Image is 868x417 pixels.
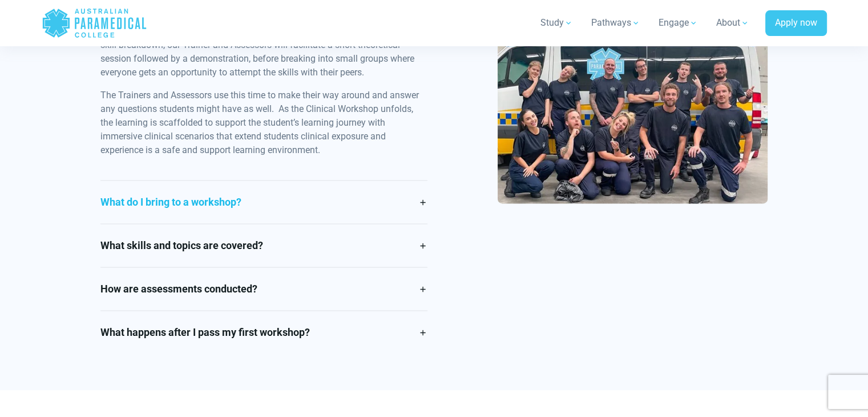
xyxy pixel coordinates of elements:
[709,7,756,39] a: About
[100,181,427,223] a: What do I bring to a workshop?
[42,5,147,42] a: Australian Paramedical College
[100,267,427,310] a: How are assessments conducted?
[765,10,827,37] a: Apply now
[100,89,427,157] p: The Trainers and Assessors use this time to make their way around and answer any questions studen...
[652,7,705,39] a: Engage
[100,311,427,354] a: What happens after I pass my first workshop?
[534,7,580,39] a: Study
[584,7,647,39] a: Pathways
[100,224,427,267] a: What skills and topics are covered?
